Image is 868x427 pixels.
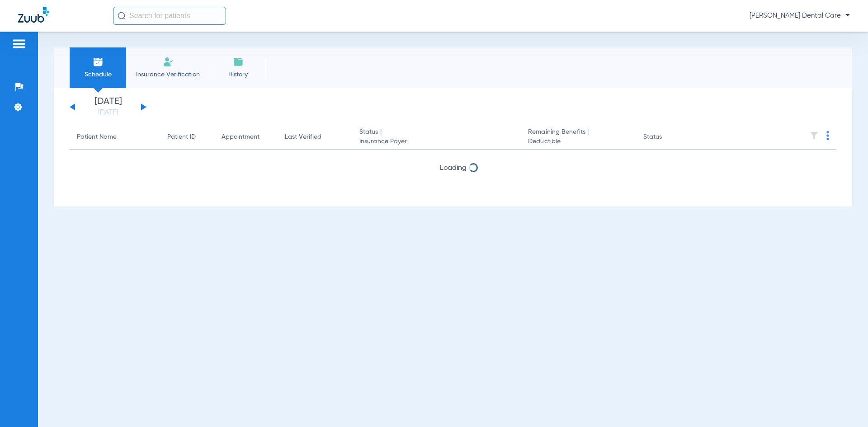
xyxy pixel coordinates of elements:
[352,125,521,150] th: Status |
[440,164,467,172] span: Loading
[359,137,514,146] span: Insurance Payer
[167,132,196,142] div: Patient ID
[93,56,104,67] img: Schedule
[163,56,174,67] img: Manual Insurance Verification
[222,132,270,142] div: Appointment
[222,132,259,142] div: Appointment
[77,132,153,142] div: Patient Name
[77,132,117,142] div: Patient Name
[113,7,226,25] input: Search for patients
[285,132,321,142] div: Last Verified
[521,125,636,150] th: Remaining Benefits |
[750,11,850,20] span: [PERSON_NAME] Dental Care
[81,108,135,117] a: [DATE]
[118,12,126,20] img: Search Icon
[76,70,119,79] span: Schedule
[167,132,207,142] div: Patient ID
[826,131,829,140] img: group-dot-blue.svg
[636,125,697,150] th: Status
[133,70,203,79] span: Insurance Verification
[810,131,819,140] img: filter.svg
[12,38,26,49] img: hamburger-icon
[285,132,345,142] div: Last Verified
[233,56,244,67] img: History
[81,97,135,117] li: [DATE]
[18,7,49,23] img: Zuub Logo
[217,70,259,79] span: History
[528,137,628,146] span: Deductible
